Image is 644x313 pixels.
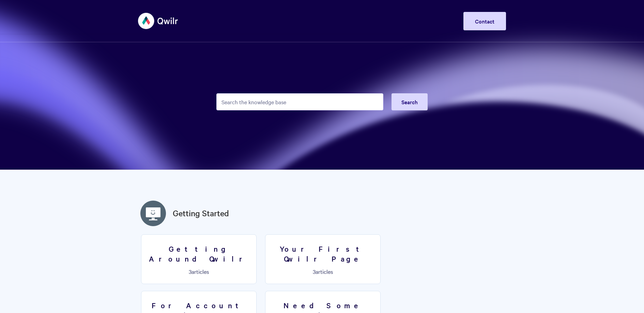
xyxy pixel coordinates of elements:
span: Search [401,98,418,106]
a: Getting Started [173,207,229,219]
a: Contact [463,12,506,30]
span: 3 [313,268,316,275]
h3: Your First Qwilr Page [270,244,376,263]
button: Search [392,93,428,110]
p: articles [270,268,376,275]
p: articles [145,268,252,275]
input: Search the knowledge base [216,93,383,110]
img: Qwilr Help Center [138,8,179,34]
a: Getting Around Qwilr 3articles [141,234,257,284]
a: Your First Qwilr Page 3articles [265,234,381,284]
span: 3 [189,268,191,275]
h3: Getting Around Qwilr [145,244,252,263]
